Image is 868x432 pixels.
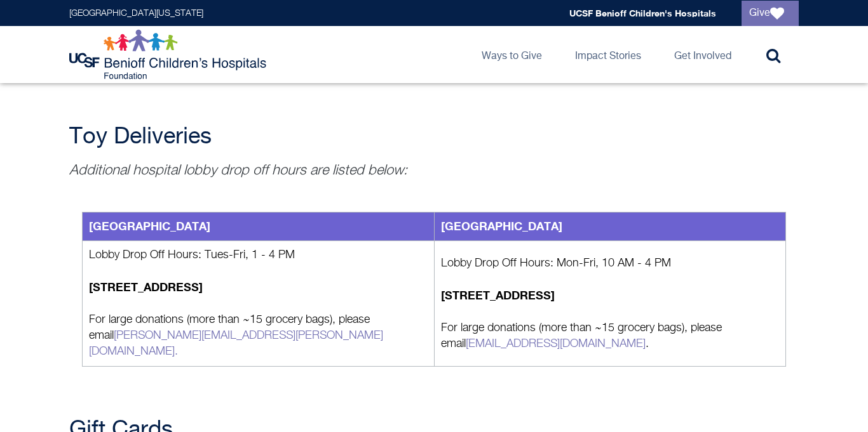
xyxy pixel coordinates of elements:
a: [EMAIL_ADDRESS][DOMAIN_NAME] [466,338,646,350]
a: [GEOGRAPHIC_DATA][US_STATE] [69,9,203,18]
a: [PERSON_NAME][EMAIL_ADDRESS][PERSON_NAME][DOMAIN_NAME]. [89,330,383,357]
img: Logo for UCSF Benioff Children's Hospitals Foundation [69,29,269,80]
a: Ways to Give [471,26,552,83]
strong: [STREET_ADDRESS] [441,288,555,302]
em: Additional hospital lobby drop off hours are listed below: [69,164,407,178]
p: Lobby Drop Off Hours: Tues-Fri, 1 - 4 PM [89,247,428,263]
a: Get Involved [664,26,742,83]
a: UCSF Benioff Children's Hospitals [569,8,716,18]
a: Give [742,1,799,26]
p: For large donations (more than ~15 grocery bags), please email . [441,320,780,352]
strong: [GEOGRAPHIC_DATA] [89,219,210,233]
a: Impact Stories [565,26,651,83]
p: Lobby Drop Off Hours: Mon-Fri, 10 AM - 4 PM [441,256,780,272]
h2: Toy Deliveries [69,124,799,150]
strong: [GEOGRAPHIC_DATA] [441,219,562,233]
strong: [STREET_ADDRESS] [89,280,203,294]
p: For large donations (more than ~15 grocery bags), please email [89,312,428,360]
